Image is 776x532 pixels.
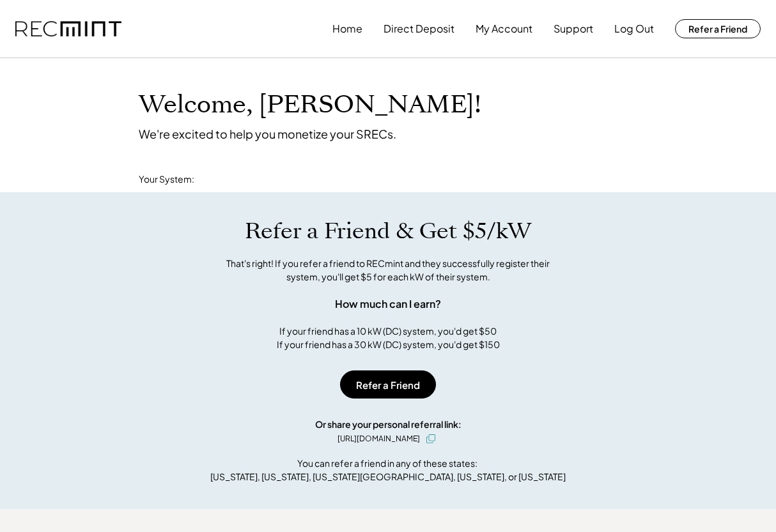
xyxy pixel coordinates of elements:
div: If your friend has a 10 kW (DC) system, you'd get $50 If your friend has a 30 kW (DC) system, you... [277,324,500,351]
button: click to copy [423,431,438,446]
div: That's right! If you refer a friend to RECmint and they successfully register their system, you'l... [212,257,564,284]
img: recmint-logotype%403x.png [15,21,121,37]
h1: Refer a Friend & Get $5/kW [245,218,531,245]
button: Home [332,16,362,42]
button: My Account [476,16,532,42]
button: Support [554,16,593,42]
h1: Welcome, [PERSON_NAME]! [139,90,481,120]
div: [URL][DOMAIN_NAME] [338,433,420,445]
div: How much can I earn? [335,296,441,312]
div: Or share your personal referral link: [315,418,462,431]
div: We're excited to help you monetize your SRECs. [139,126,396,141]
button: Refer a Friend [340,370,436,399]
button: Log Out [614,16,654,42]
div: Your System: [139,173,194,186]
button: Refer a Friend [675,19,761,38]
button: Direct Deposit [384,16,454,42]
div: You can refer a friend in any of these states: [US_STATE], [US_STATE], [US_STATE][GEOGRAPHIC_DATA... [210,457,566,483]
